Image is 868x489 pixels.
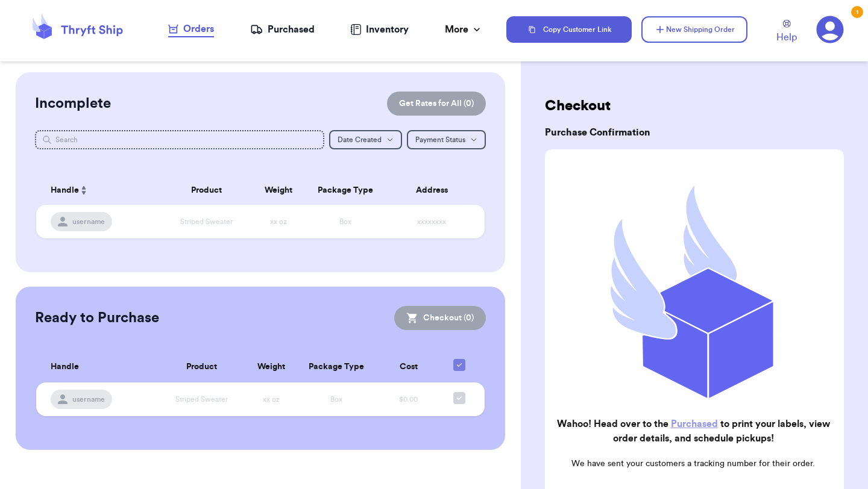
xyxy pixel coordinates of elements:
div: Orders [168,22,214,36]
button: Checkout (0) [394,306,486,330]
span: Striped Sweater [180,218,233,225]
h2: Ready to Purchase [35,308,159,328]
th: Product [158,352,245,382]
a: 1 [816,16,844,43]
button: Get Rates for All (0) [387,92,486,116]
span: username [72,394,105,404]
a: Purchased [671,419,718,429]
button: Date Created [329,130,402,149]
h2: Incomplete [35,94,111,113]
a: Purchased [250,22,315,37]
span: $0.00 [399,396,418,403]
span: Box [330,396,342,403]
div: 1 [851,6,863,18]
input: Search [35,130,324,149]
div: More [445,22,483,37]
span: username [72,217,105,226]
button: Copy Customer Link [506,16,632,43]
span: Box [339,218,351,225]
span: Help [776,30,797,45]
th: Cost [376,352,441,382]
p: We have sent your customers a tracking number for their order. [555,458,832,470]
span: xxxxxxxx [417,218,446,225]
th: Address [386,176,485,205]
h2: Wahoo! Head over to the to print your labels, view order details, and schedule pickups! [555,417,832,446]
th: Package Type [297,352,376,382]
th: Weight [245,352,298,382]
button: New Shipping Order [641,16,747,43]
th: Product [162,176,251,205]
h3: Purchase Confirmation [545,125,844,140]
span: Striped Sweater [175,396,228,403]
button: Payment Status [407,130,486,149]
span: Date Created [338,136,382,143]
span: Handle [51,184,79,197]
a: Orders [168,22,214,37]
a: Inventory [350,22,409,37]
span: xx oz [270,218,287,225]
h2: Checkout [545,96,844,116]
span: Handle [51,361,79,373]
a: Help [776,20,797,45]
span: xx oz [263,396,280,403]
th: Weight [251,176,305,205]
span: Payment Status [415,136,465,143]
th: Package Type [305,176,386,205]
button: Sort ascending [79,183,89,198]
